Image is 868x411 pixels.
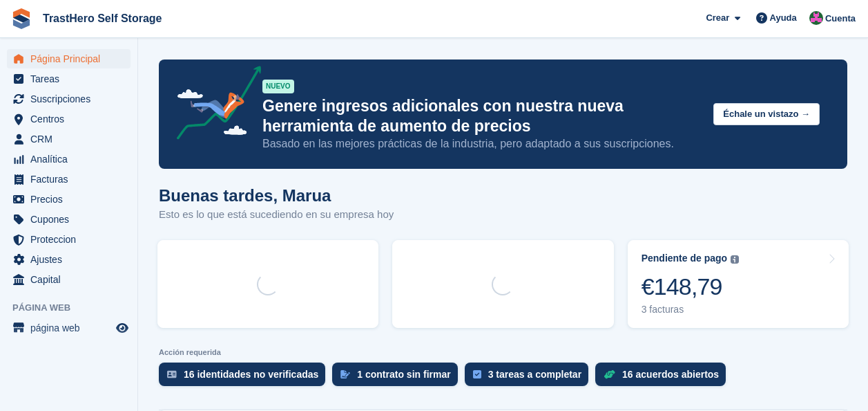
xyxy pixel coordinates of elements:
[159,348,847,357] p: Acción requerida
[7,149,131,169] a: menu
[262,136,702,152] p: Basado en las mejores prácticas de la industria, pero adaptado a sus suscripciones.
[30,149,113,169] span: Analítica
[628,240,849,328] a: Pendiente de pago €148,79 3 facturas
[7,49,131,68] a: menu
[465,363,595,393] a: 3 tareas a completar
[30,230,113,249] span: Proteccion
[731,255,739,264] img: icon-info-grey-7440780725fd019a000dd9b08b2336e03edf1995a4989e88bcd33f0948082b44.svg
[357,369,450,380] div: 1 contrato sin firmar
[11,8,32,29] img: stora-icon-8386f47178a22dfd0bd8f6a31ec36ba5ce8667c1dd55bd0f319d3a0aa187defe.svg
[262,96,702,136] p: Genere ingresos adicionales con nuestra nueva herramienta de aumento de precios
[713,103,820,126] button: Échale un vistazo →
[7,89,131,109] a: menu
[30,129,113,149] span: CRM
[7,230,131,249] a: menu
[7,109,131,129] a: menu
[488,369,581,380] div: 3 tareas a completar
[167,370,177,378] img: verify_identity-adf6edd0f0f0b5bbfe63781bf79b02c33cf7c696d77639b501bdc392416b5a36.svg
[622,369,719,380] div: 16 acuerdos abiertos
[809,11,823,25] img: Marua Grioui
[30,270,113,289] span: Capital
[770,11,797,25] span: Ayuda
[262,80,294,93] div: NUEVO
[37,7,168,30] a: TrastHero Self Storage
[30,190,113,209] span: Precios
[7,190,131,209] a: menu
[7,318,131,338] a: menú
[642,273,739,301] div: €148,79
[159,207,394,223] p: Esto es lo que está sucediendo en su empresa hoy
[30,49,113,68] span: Página Principal
[30,210,113,229] span: Cupones
[642,304,739,316] div: 3 facturas
[7,69,131,89] a: menu
[12,301,137,315] span: Página web
[332,363,464,393] a: 1 contrato sin firmar
[159,363,332,393] a: 16 identidades no verificadas
[114,320,131,336] a: Vista previa de la tienda
[184,369,318,380] div: 16 identidades no verificadas
[706,11,729,25] span: Crear
[340,370,350,378] img: contract_signature_icon-13c848040528278c33f63329250d36e43548de30e8caae1d1a13099fd9432cc5.svg
[7,129,131,149] a: menu
[159,186,394,205] h1: Buenas tardes, Marua
[7,250,131,269] a: menu
[7,270,131,289] a: menu
[30,170,113,189] span: Facturas
[30,318,113,338] span: página web
[7,170,131,189] a: menu
[604,369,615,379] img: deal-1b604bf984904fb50ccaf53a9ad4b4a5d6e5aea283cecdc64d6e3604feb123c2.svg
[473,370,481,378] img: task-75834270c22a3079a89374b754ae025e5fb1db73e45f91037f5363f120a921f8.svg
[825,12,856,26] span: Cuenta
[642,253,727,264] div: Pendiente de pago
[30,109,113,129] span: Centros
[165,66,262,145] img: price-adjustments-announcement-icon-8257ccfd72463d97f412b2fc003d46551f7dbcb40ab6d574587a9cd5c0d94...
[595,363,733,393] a: 16 acuerdos abiertos
[30,250,113,269] span: Ajustes
[7,210,131,229] a: menu
[30,69,113,89] span: Tareas
[30,89,113,109] span: Suscripciones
